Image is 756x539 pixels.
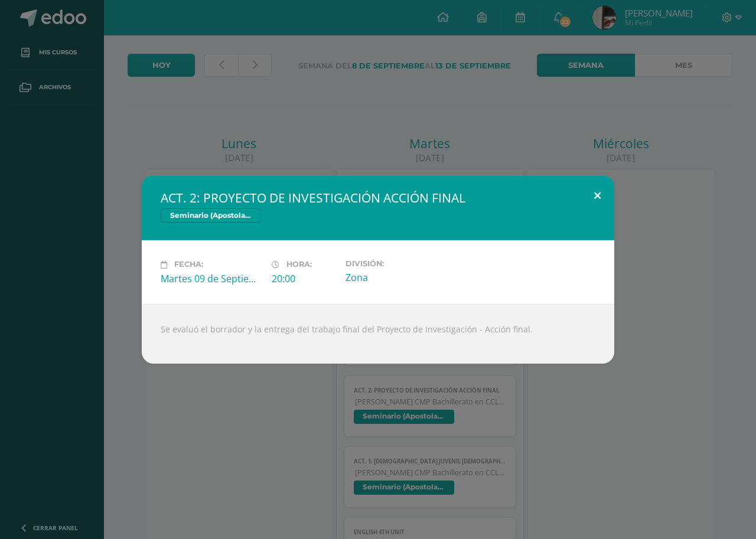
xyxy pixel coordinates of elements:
span: Seminario (Apostolado Juvenil [DEMOGRAPHIC_DATA] -AJS) [161,208,261,223]
label: División: [346,259,447,268]
div: 20:00 [272,272,336,285]
div: Martes 09 de Septiembre [161,272,262,285]
div: Zona [346,271,447,284]
span: Hora: [286,260,312,269]
span: Fecha: [174,260,203,269]
button: Close (Esc) [581,175,614,215]
h2: ACT. 2: PROYECTO DE INVESTIGACIÓN ACCIÓN FINAL [161,190,595,206]
div: Se evaluó el borrador y la entrega del trabajo final del Proyecto de Investigación - Acción final. [142,304,614,364]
